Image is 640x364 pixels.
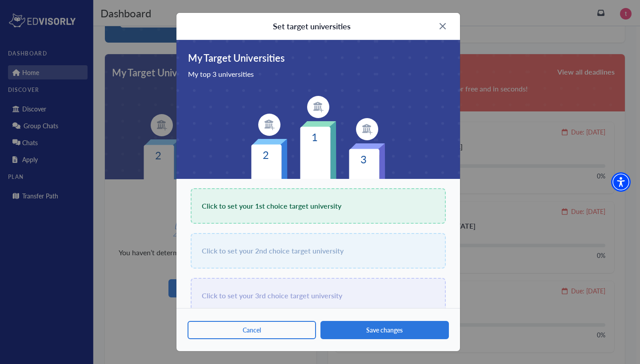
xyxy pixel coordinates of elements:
span: Click to set your 2nd choice target university [202,245,344,257]
span: Click to set your 3rd choice target university [202,289,342,302]
button: Cancel [188,321,316,339]
img: item-logo [356,118,378,140]
text: 1 [312,129,318,144]
img: X [440,23,446,29]
text: 2 [263,147,269,162]
span: Click to set your 1st choice target university [202,200,341,212]
span: My top 3 universities [188,69,446,79]
img: item-logo [258,114,280,136]
text: 3 [360,151,367,166]
button: Save changes [320,321,449,339]
div: Accessibility Menu [611,172,631,192]
img: item-logo [307,96,329,118]
div: Set target universities [273,20,351,32]
span: My Target Universities [188,51,446,65]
